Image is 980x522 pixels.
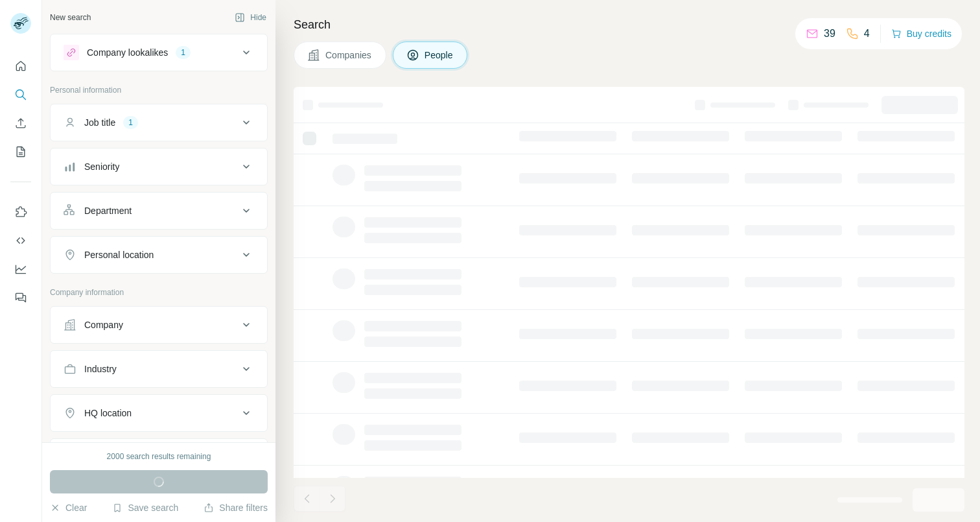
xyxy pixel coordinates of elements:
[10,112,31,135] button: Enrich CSV
[294,16,964,34] h4: Search
[325,49,373,62] span: Companies
[84,318,123,331] div: Company
[51,37,267,68] button: Company lookalikes1
[50,287,268,298] p: Company information
[84,407,132,420] div: HQ location
[50,12,91,23] div: New search
[50,501,87,514] button: Clear
[50,84,268,96] p: Personal information
[864,26,870,42] p: 4
[51,151,267,182] button: Seniority
[84,160,119,173] div: Seniority
[87,46,168,59] div: Company lookalikes
[112,501,178,514] button: Save search
[10,229,31,252] button: Use Surfe API
[824,26,835,42] p: 39
[10,83,31,106] button: Search
[84,116,115,129] div: Job title
[176,47,191,58] div: 1
[84,204,132,217] div: Department
[51,107,267,138] button: Job title1
[84,362,117,375] div: Industry
[10,257,31,281] button: Dashboard
[51,397,267,429] button: HQ location
[10,286,31,309] button: Feedback
[84,248,154,261] div: Personal location
[204,501,268,514] button: Share filters
[107,451,211,462] div: 2000 search results remaining
[891,25,951,43] button: Buy credits
[226,8,275,27] button: Hide
[51,353,267,385] button: Industry
[51,309,267,340] button: Company
[51,195,267,226] button: Department
[51,239,267,270] button: Personal location
[425,49,454,62] span: People
[10,140,31,163] button: My lists
[10,200,31,224] button: Use Surfe on LinkedIn
[51,442,267,473] button: Annual revenue ($)
[10,54,31,78] button: Quick start
[123,117,138,128] div: 1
